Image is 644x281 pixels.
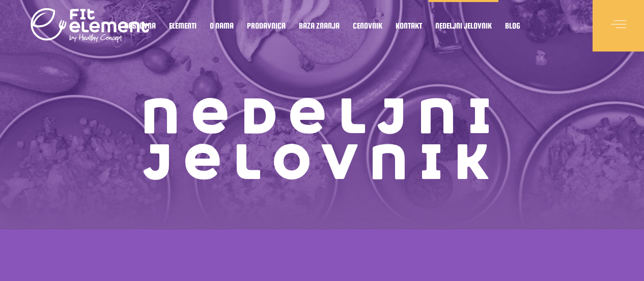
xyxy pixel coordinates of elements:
[42,94,602,186] h1: Nedeljni jelovnik
[169,23,197,28] span: Elementi
[353,23,382,28] span: Cenovnik
[435,23,492,28] span: Nedeljni jelovnik
[396,23,422,28] span: Kontakt
[210,23,234,28] span: O nama
[505,23,520,28] span: Blog
[247,23,286,28] span: Prodavnica
[299,23,340,28] span: Baza znanja
[124,23,156,28] span: Naslovna
[31,5,150,46] img: logo light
